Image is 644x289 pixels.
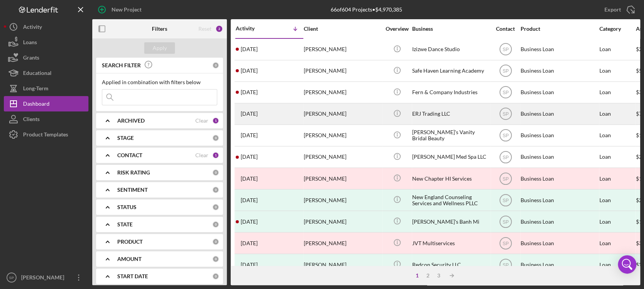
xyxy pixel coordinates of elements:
text: SP [502,68,508,74]
div: [PERSON_NAME] [19,270,69,287]
button: New Project [92,2,149,17]
text: SP [502,133,508,138]
text: SP [502,111,508,117]
button: Grants [4,50,88,65]
div: 0 [212,135,219,141]
div: 1 [212,152,219,159]
b: STAGE [117,135,134,141]
div: Activity [236,25,270,32]
div: Business Loan [521,61,597,81]
div: JVT Multiservices [412,233,489,253]
div: Clear [195,152,208,158]
div: [PERSON_NAME]'s Vanity Bridal Beauty [412,125,489,146]
div: [PERSON_NAME] Med Spa LLC [412,147,489,167]
div: Dashboard [23,96,50,113]
div: Business Loan [521,39,597,60]
div: 0 [212,256,219,262]
div: 0 [212,169,219,176]
div: Loan [599,233,635,253]
button: Export [597,2,640,17]
div: [PERSON_NAME] [304,254,381,275]
time: 2025-07-09 22:04 [241,68,258,74]
a: Activity [4,19,88,35]
div: New Chapter HI Services [412,168,489,189]
div: 2 [215,25,223,33]
div: Reset [198,26,211,32]
text: SP [502,198,508,203]
div: Export [604,2,621,17]
time: 2025-04-09 18:26 [241,240,258,246]
b: START DATE [117,273,148,279]
b: SENTIMENT [117,187,148,193]
b: STATUS [117,204,136,210]
time: 2025-06-20 14:32 [241,154,258,160]
div: Clients [23,111,40,129]
div: Clear [195,118,208,124]
div: 2 [423,272,433,279]
text: SP [502,219,508,224]
b: STATE [117,221,133,228]
div: New Project [111,2,141,17]
div: Loan [599,82,635,103]
div: Product [521,26,597,32]
text: SP [502,241,508,246]
b: PRODUCT [117,239,143,245]
div: Loan [599,104,635,124]
div: 1 [412,272,423,279]
text: SP [502,90,508,95]
div: Loan [599,39,635,60]
div: [PERSON_NAME] [304,233,381,253]
div: [PERSON_NAME] [304,190,381,210]
b: AMOUNT [117,256,141,262]
div: Business Loan [521,233,597,253]
div: [PERSON_NAME] [304,104,381,124]
div: Educational [23,65,52,83]
b: CONTACT [117,152,142,158]
div: [PERSON_NAME] [304,211,381,232]
div: 3 [433,272,444,279]
text: SP [502,154,508,160]
div: Business Loan [521,211,597,232]
div: Safe Haven Learning Academy [412,61,489,81]
time: 2025-07-23 18:58 [241,46,258,52]
time: 2025-05-14 14:26 [241,219,258,225]
text: SP [502,176,508,181]
button: Educational [4,65,88,81]
div: Contact [491,26,520,32]
div: Loan [599,147,635,167]
a: Clients [4,111,88,127]
button: Long-Term [4,81,88,96]
div: Client [304,26,381,32]
div: [PERSON_NAME] [304,61,381,81]
div: 0 [212,273,219,280]
div: Loans [23,35,37,52]
div: [PERSON_NAME] [304,39,381,60]
time: 2025-05-28 22:17 [241,176,258,182]
time: 2025-05-23 15:22 [241,197,258,203]
button: Loans [4,35,88,50]
div: Loan [599,168,635,189]
div: Business Loan [521,168,597,189]
div: [PERSON_NAME]'s Banh Mi [412,211,489,232]
b: ARCHIVED [117,118,145,124]
div: Open Intercom Messenger [618,255,636,274]
button: Dashboard [4,96,88,111]
div: Business Loan [521,190,597,210]
button: Product Templates [4,127,88,142]
button: SP[PERSON_NAME] [4,270,88,285]
div: [PERSON_NAME] [304,125,381,146]
div: Long-Term [23,81,48,98]
div: Business Loan [521,125,597,146]
div: 0 [212,238,219,245]
div: Applied in combination with filters below [102,79,217,85]
div: Activity [23,19,42,37]
div: Apply [153,42,167,54]
time: 2025-07-07 17:01 [241,89,258,95]
div: [PERSON_NAME] [304,168,381,189]
div: 0 [212,204,219,211]
div: Overview [383,26,411,32]
div: Business Loan [521,254,597,275]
